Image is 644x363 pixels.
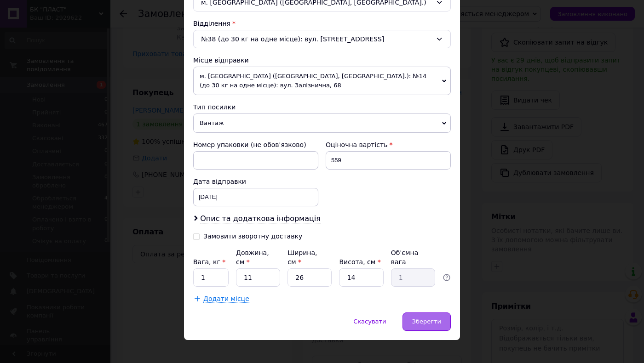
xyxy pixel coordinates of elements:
[203,295,249,303] span: Додати місце
[200,214,321,223] span: Опис та додаткова інформація
[193,103,236,111] span: Тип посилки
[193,30,451,48] div: №38 (до 30 кг на одне місце): вул. [STREET_ADDRESS]
[193,67,451,95] span: м. [GEOGRAPHIC_DATA] ([GEOGRAPHIC_DATA], [GEOGRAPHIC_DATA].): №14 (до 30 кг на одне місце): вул. ...
[203,233,302,240] div: Замовити зворотну доставку
[193,57,249,64] span: Місце відправки
[287,249,317,266] label: Ширина, см
[391,248,435,267] div: Об'ємна вага
[193,140,318,149] div: Номер упаковки (не обов'язково)
[412,318,441,325] span: Зберегти
[193,19,451,28] div: Відділення
[353,318,386,325] span: Скасувати
[193,177,318,186] div: Дата відправки
[193,258,225,266] label: Вага, кг
[193,113,451,133] span: Вантаж
[326,140,451,149] div: Оціночна вартість
[339,258,380,266] label: Висота, см
[236,249,269,266] label: Довжина, см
